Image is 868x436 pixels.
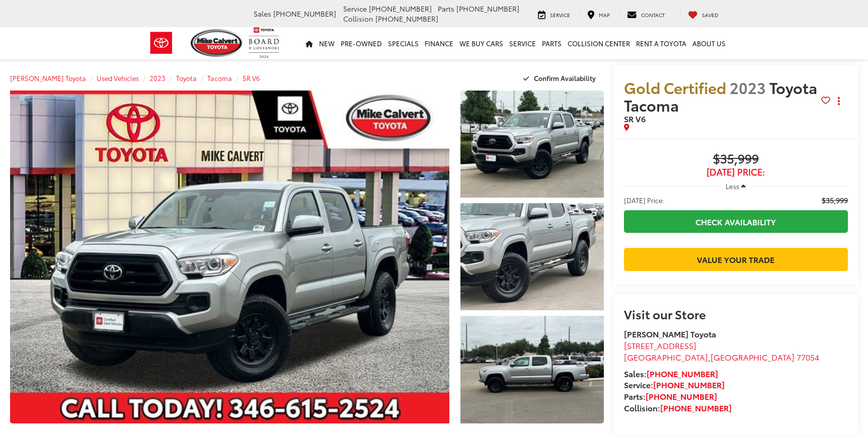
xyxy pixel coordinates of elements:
[624,113,646,124] span: SR V6
[599,11,610,19] span: Map
[422,27,456,59] a: Finance
[10,73,86,82] a: [PERSON_NAME] Toyota
[624,167,848,177] span: [DATE] Price:
[711,351,795,363] span: [GEOGRAPHIC_DATA]
[506,27,539,59] a: Service
[838,97,840,105] span: dropdown dots
[797,351,819,363] span: 77054
[369,4,432,14] span: [PHONE_NUMBER]
[273,9,336,19] span: [PHONE_NUMBER]
[689,27,729,59] a: About Us
[302,27,316,59] a: Home
[653,379,725,390] a: [PHONE_NUMBER]
[6,89,454,425] img: 2023 Toyota Tacoma SR V6
[624,248,848,271] a: Value Your Trade
[660,402,732,413] a: [PHONE_NUMBER]
[726,182,739,191] span: Less
[624,402,732,413] strong: Collision:
[619,9,672,19] a: Contact
[338,27,385,59] a: Pre-Owned
[385,27,422,59] a: Specials
[624,351,708,363] span: [GEOGRAPHIC_DATA]
[460,316,603,423] a: Expand Photo 3
[456,27,506,59] a: WE BUY CARS
[207,73,232,82] a: Tacoma
[375,14,438,24] span: [PHONE_NUMBER]
[624,368,718,379] strong: Sales:
[624,390,717,402] strong: Parts:
[646,390,717,402] a: [PHONE_NUMBER]
[254,9,271,19] span: Sales
[456,4,519,14] span: [PHONE_NUMBER]
[459,202,605,312] img: 2023 Toyota Tacoma SR V6
[97,73,139,82] a: Used Vehicles
[10,91,449,423] a: Expand Photo 0
[580,9,617,19] a: Map
[539,27,565,59] a: Parts
[641,11,665,19] span: Contact
[460,91,603,198] a: Expand Photo 1
[624,76,726,98] span: Gold Certified
[176,73,197,82] a: Toyota
[149,73,166,82] a: 2023
[702,11,719,19] span: Saved
[647,368,718,379] a: [PHONE_NUMBER]
[459,315,605,424] img: 2023 Toyota Tacoma SR V6
[624,210,848,233] a: Check Availability
[243,73,260,82] a: SR V6
[624,339,696,351] span: [STREET_ADDRESS]
[565,27,633,59] a: Collision Center
[680,9,726,19] a: My Saved Vehicles
[530,9,578,19] a: Service
[459,90,605,199] img: 2023 Toyota Tacoma SR V6
[624,152,848,167] span: $35,999
[830,93,848,110] button: Actions
[721,177,751,195] button: Less
[550,11,570,19] span: Service
[142,27,180,59] img: Toyota
[438,4,454,14] span: Parts
[191,29,244,57] img: Mike Calvert Toyota
[624,76,817,116] span: Toyota Tacoma
[624,351,819,363] span: ,
[624,195,664,205] span: [DATE] Price:
[730,76,766,98] span: 2023
[518,69,604,87] button: Confirm Availability
[460,203,603,310] a: Expand Photo 2
[343,4,367,14] span: Service
[633,27,689,59] a: Rent a Toyota
[624,328,716,339] strong: [PERSON_NAME] Toyota
[624,307,848,320] h2: Visit our Store
[343,14,373,24] span: Collision
[624,339,819,363] a: [STREET_ADDRESS] [GEOGRAPHIC_DATA],[GEOGRAPHIC_DATA] 77054
[316,27,338,59] a: New
[822,195,848,205] span: $35,999
[624,379,725,390] strong: Service:
[534,73,596,82] span: Confirm Availability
